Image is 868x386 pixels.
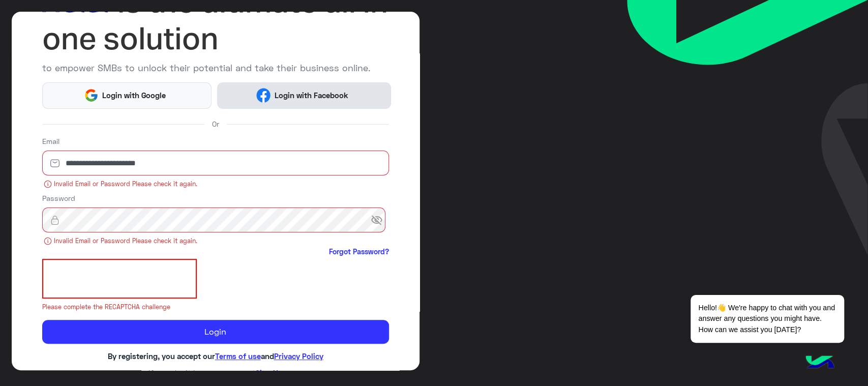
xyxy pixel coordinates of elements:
img: error [44,180,52,188]
img: hulul-logo.png [802,345,837,381]
a: Terms of use [215,351,261,361]
span: By registering, you accept our [108,351,215,361]
span: Login with Google [99,90,170,101]
small: Invalid Email or Password Please check it again. [42,236,389,246]
img: email [42,158,68,168]
button: Login with Google [42,82,212,109]
span: Login with Facebook [271,90,352,101]
a: Forgot Password? [329,246,389,257]
img: lock [42,215,68,225]
img: Google [84,88,99,103]
img: Facebook [256,88,271,103]
small: Invalid Email or Password Please check it again. [42,180,389,189]
a: Sign Up [255,368,283,377]
label: Email [42,136,59,146]
span: Or [212,118,219,129]
p: to empower SMBs to unlock their potential and take their business online. [42,61,389,75]
h6: If you don’t have an account [42,368,389,377]
label: Password [42,193,75,203]
img: error [44,237,52,245]
small: Please complete the RECAPTCHA challenge [42,303,389,312]
iframe: reCAPTCHA [42,259,197,299]
span: and [261,351,274,361]
button: Login [42,320,389,344]
span: Hello!👋 We're happy to chat with you and answer any questions you might have. How can we assist y... [691,295,844,343]
span: visibility_off [371,211,389,229]
button: Login with Facebook [217,82,391,109]
a: Privacy Policy [274,351,323,361]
